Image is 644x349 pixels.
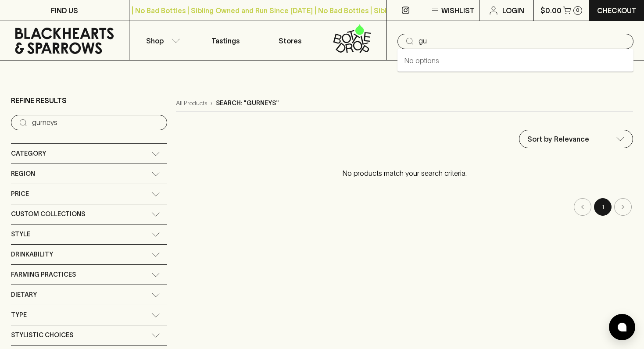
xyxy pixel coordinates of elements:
span: Farming Practices [11,269,76,280]
p: Sort by Relevance [527,134,589,144]
p: $0.00 [540,5,562,16]
div: Style [11,224,167,244]
p: FIND US [51,5,78,16]
img: bubble-icon [618,323,626,331]
div: Category [11,144,167,164]
div: Stylistic Choices [11,325,167,345]
span: Custom Collections [11,209,85,220]
input: Try "Pinot noir" [419,34,626,48]
p: Tastings [211,36,240,46]
p: Wishlist [441,5,475,16]
p: Login [502,5,524,16]
span: Category [11,148,46,159]
button: page 1 [594,198,612,216]
div: Drinkability [11,245,167,264]
span: Stylistic Choices [11,330,73,341]
input: Try “Pinot noir” [32,116,160,130]
div: Dietary [11,285,167,305]
p: Stores [279,36,301,46]
a: Tastings [193,21,258,60]
p: Search: "gurneys" [216,99,279,108]
span: Drinkability [11,249,53,260]
p: 0 [576,8,580,13]
div: Sort by Relevance [519,130,633,148]
p: › [211,99,212,108]
a: All Products [176,99,207,108]
p: Shop [146,36,164,46]
span: Region [11,168,35,179]
button: Shop [129,21,194,60]
p: Checkout [597,5,637,16]
div: No options [397,49,633,72]
a: Stores [258,21,322,60]
div: Type [11,305,167,325]
nav: pagination navigation [176,198,633,216]
p: Refine Results [11,95,67,106]
div: Price [11,184,167,204]
div: Region [11,164,167,184]
span: Price [11,189,29,199]
span: Type [11,310,27,321]
span: Style [11,229,30,240]
div: Farming Practices [11,265,167,285]
div: Custom Collections [11,204,167,224]
p: No products match your search criteria. [176,159,633,187]
span: Dietary [11,289,37,300]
